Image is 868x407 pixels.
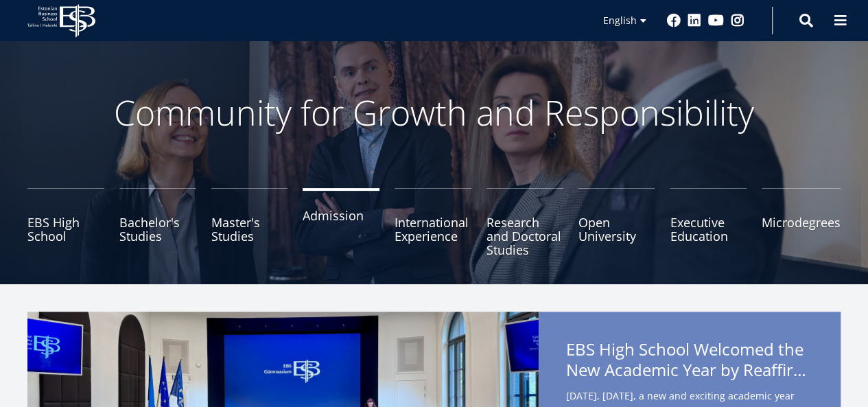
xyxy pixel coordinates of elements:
a: International Experience [395,188,471,257]
p: Community for Growth and Responsibility [71,92,798,133]
a: Microdegrees [762,188,841,257]
a: Linkedin [688,14,701,27]
span: EBS High School Welcomed the [566,339,813,384]
a: Admission [303,188,379,257]
span: New Academic Year by Reaffirming Its Core Values [566,360,813,380]
a: Bachelor's Studies [119,188,196,257]
a: Master's Studies [211,188,288,257]
a: Youtube [708,14,724,27]
a: Research and Doctoral Studies [486,188,563,257]
a: EBS High School [27,188,104,257]
a: Instagram [731,14,744,27]
a: Open University [578,188,655,257]
a: Executive Education [670,188,747,257]
a: Facebook [667,14,681,27]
